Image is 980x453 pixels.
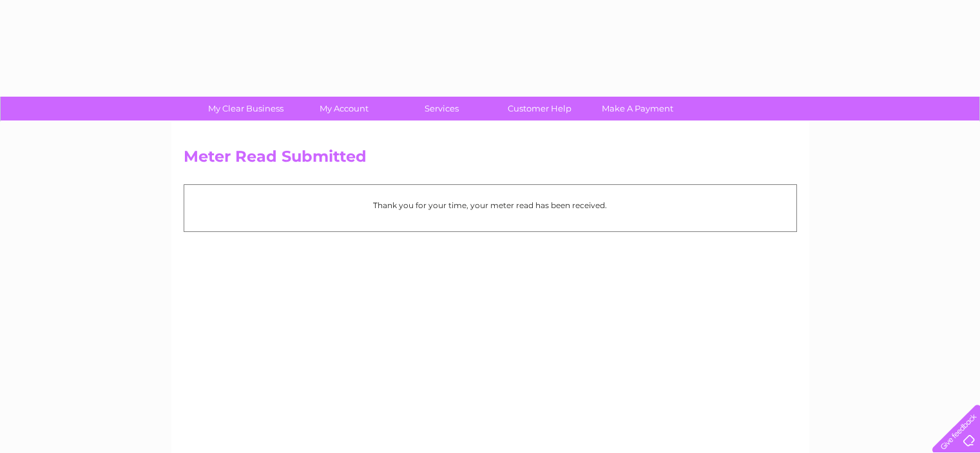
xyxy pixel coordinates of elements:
[193,97,299,120] a: My Clear Business
[291,97,397,120] a: My Account
[191,199,790,211] p: Thank you for your time, your meter read has been received.
[389,97,495,120] a: Services
[486,97,593,120] a: Customer Help
[584,97,691,120] a: Make A Payment
[184,148,797,172] h2: Meter Read Submitted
